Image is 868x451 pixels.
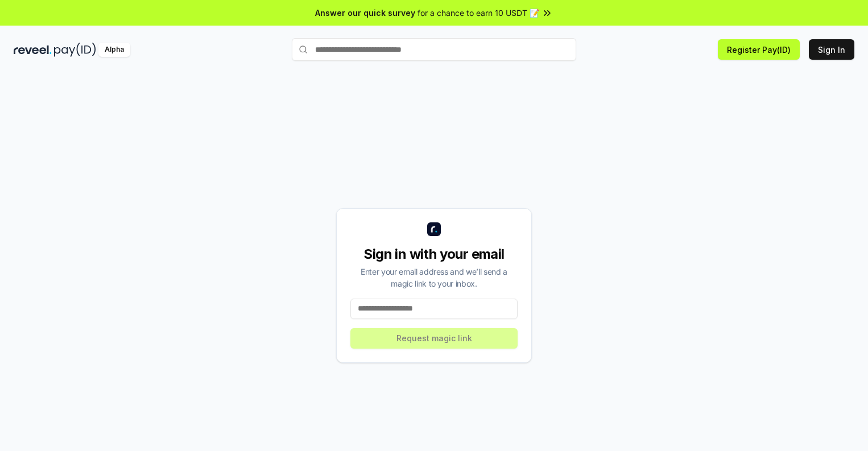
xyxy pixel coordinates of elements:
div: Enter your email address and we’ll send a magic link to your inbox. [350,266,518,289]
span: for a chance to earn 10 USDT 📝 [418,7,539,19]
div: Sign in with your email [350,245,518,263]
img: pay_id [54,43,96,57]
div: Alpha [98,43,130,57]
img: logo_small [427,222,441,236]
img: reveel_dark [14,43,52,57]
button: Register Pay(ID) [718,39,800,60]
span: Answer our quick survey [315,7,415,19]
button: Sign In [809,39,854,60]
